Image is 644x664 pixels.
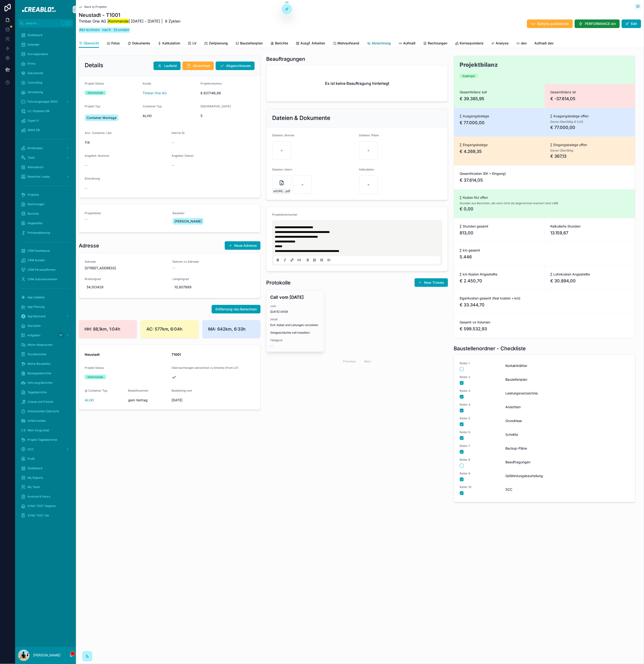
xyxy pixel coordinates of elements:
[28,71,43,75] span: Dokumente
[85,140,168,145] span: 114
[460,195,630,200] span: ∑ Kosten NU offen
[18,107,73,115] a: LV / Arbeiten DB
[85,352,100,356] strong: Neustadt
[551,90,630,95] span: Gesamtbilanz ist
[173,260,255,264] span: Notizen zu Adresse
[460,417,498,420] span: Reiter 5
[460,230,539,236] span: 813,00
[85,389,107,392] span: @ Container Typ
[28,381,52,385] span: Fahrzeug Berichte
[18,502,73,511] a: SYNC TEST: Reports
[28,409,59,413] span: Arbeitszeiten Übersicht
[85,82,104,85] span: Projekt Status
[28,447,34,451] span: SCC
[87,285,165,289] span: 54,103429
[28,109,49,113] span: LV / Arbeiten DB
[273,189,285,193] span: attOREvZi9vZHayRq9453-1-6e0dq6vYeIHGp5xEc7mhY4SJnU207WtDzTJq3X9IOc
[272,114,330,122] h2: Dateien & Dokumente
[359,133,379,137] span: Dateien: Pläne
[535,41,554,46] span: Aufmaß dev
[79,12,180,18] h1: Neustadt - T1001
[415,278,448,287] button: New Tickets
[28,249,50,253] span: CRM Dashboard
[216,62,255,70] button: Abgeschlossen
[18,388,73,397] a: Tagesberichte
[270,344,273,348] span: --
[28,485,40,489] span: My Team
[172,163,174,168] span: --
[85,266,167,270] p: [STREET_ADDRESS]
[460,62,498,68] h1: Projektbilanz
[551,278,630,284] span: € 30.894,00
[174,285,253,289] span: 10,807889
[28,128,40,132] span: WWS DB
[28,324,41,328] span: Startseite
[460,296,630,301] span: Eigenkosten gesamt (fest kosten + km)
[460,302,630,308] span: € 33.344,70
[132,41,150,46] span: Dokumente
[359,168,374,171] span: Kalkulation
[585,21,616,26] span: PERFORMANCE ein
[300,41,325,46] span: Ausgf. Arbeiten
[88,375,103,379] div: Kommende
[28,390,47,394] span: Tagesberichte
[535,39,554,48] a: Aufmaß dev
[18,455,73,463] a: Profil
[85,260,167,264] span: Adresse
[18,445,73,454] a: SCC
[188,39,196,48] a: LV
[460,206,630,212] span: € 0,00
[551,124,630,131] span: € 77.000,00
[18,312,73,321] a: App Backend
[496,41,509,46] span: Analyse
[25,21,59,25] span: Jump to...
[128,398,168,403] span: gem Vertrag
[143,82,151,85] span: Kunde
[460,177,630,184] span: € 37.614,05
[215,307,257,312] span: Entfernung neu Berechnen
[428,41,447,46] span: Rechnungen
[270,39,288,48] a: Berichte
[79,253,260,298] a: Adresse[STREET_ADDRESS]Notizen zu Adresse--Breitengrad54,103429Längengrad10,807889
[18,78,73,87] a: Controlling
[58,332,64,338] div: 97
[28,371,51,375] span: Bautagesberichte
[460,41,484,46] span: Korrespondenz
[272,168,292,171] span: Dateien: Intern
[18,398,73,406] a: Urlaub und Freizeit
[28,428,49,432] span: Mein Zeug (wip)
[28,419,46,423] span: Unfall melden
[18,88,73,96] a: Verwaltung
[333,39,359,48] a: Mehraufwand
[551,153,630,160] span: € 367,13
[270,338,320,342] span: Fälligkeit
[460,485,498,489] span: Reiter 10
[164,63,177,68] span: Laufend
[18,331,73,340] a: Aufgaben97
[85,131,112,135] span: Anz. Container / qm
[111,41,120,46] span: Fotos
[28,314,45,318] span: App Backend
[18,247,73,255] a: CRM Dashboard
[192,41,196,46] span: LV
[460,403,498,407] span: Reiter 4
[204,39,228,48] a: Zeitplanung
[18,369,73,378] a: Bautagesberichte
[79,28,130,33] code: Abrechnen nach Stunden
[84,326,131,332] span: HH: 88,1km, 1:04h
[18,69,73,77] a: Dokumente
[28,202,44,206] span: Rechnungen
[28,400,53,404] span: Urlaub und Freizeit
[460,224,539,229] span: ∑ Stunden gesamt
[28,119,39,123] span: SuperLV
[162,41,180,46] span: Kalkulation
[28,277,58,281] span: CRM Subunternehmer
[28,146,43,150] span: Briefkasten
[208,326,255,332] span: MA: 642km, 6:33h
[18,172,73,181] a: Bewerber Leads
[84,41,99,46] span: Übersicht
[18,144,73,152] a: Briefkasten
[454,345,526,352] h1: Baustellenordner - Checkliste
[28,305,44,309] span: App Planung
[79,18,180,24] p: Timber One AG | | [DATE] - [DATE] | 9 Zyklen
